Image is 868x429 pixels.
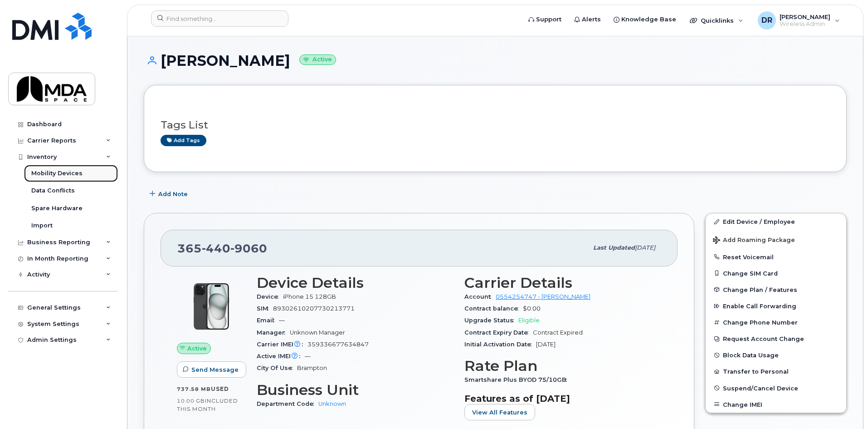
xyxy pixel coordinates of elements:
span: Initial Activation Date [464,341,536,348]
span: 440 [202,242,230,255]
button: Add Note [144,186,195,202]
span: View All Features [472,408,527,417]
h3: Business Unit [257,382,454,398]
span: SIM [257,305,273,312]
span: Department Code [257,400,318,407]
a: Add tags [161,135,206,146]
h3: Features as of [DATE] [464,393,661,404]
span: Change Plan / Features [723,286,797,293]
h3: Device Details [257,275,454,291]
span: $0.00 [523,305,541,312]
span: Active [187,344,207,353]
button: View All Features [464,404,535,420]
span: Contract Expiry Date [464,329,533,336]
span: 737.58 MB [177,386,211,392]
span: Upgrade Status [464,317,518,324]
button: Send Message [177,361,246,378]
span: — [305,353,311,360]
span: 359336677634847 [307,341,369,348]
span: Device [257,293,283,300]
span: Enable Call Forwarding [723,303,796,310]
h1: [PERSON_NAME] [144,53,847,69]
span: — [279,317,285,324]
span: used [211,385,229,392]
span: Email [257,317,279,324]
button: Request Account Change [706,330,846,347]
span: Unknown Manager [290,329,345,336]
span: 10.00 GB [177,398,205,404]
span: [DATE] [536,341,556,348]
span: Send Message [191,365,239,374]
h3: Carrier Details [464,275,661,291]
span: 9060 [230,242,267,255]
span: Account [464,293,496,300]
iframe: Messenger Launcher [829,390,861,422]
span: 365 [177,242,267,255]
a: Unknown [318,400,346,407]
button: Transfer to Personal [706,363,846,380]
h3: Rate Plan [464,358,661,374]
span: Contract Expired [533,329,583,336]
span: Eligible [518,317,540,324]
a: 0554254747 - [PERSON_NAME] [496,293,590,300]
button: Enable Call Forwarding [706,298,846,314]
button: Change SIM Card [706,265,846,281]
span: 89302610207730213771 [273,305,355,312]
button: Change Phone Number [706,314,846,330]
span: Smartshare Plus BYOD 75/10GB [464,376,571,383]
span: Last updated [593,244,635,251]
h3: Tags List [161,119,830,131]
img: iPhone_15_Black.png [184,279,239,334]
a: Edit Device / Employee [706,213,846,230]
button: Add Roaming Package [706,230,846,249]
span: included this month [177,397,238,412]
span: iPhone 15 128GB [283,293,336,300]
span: Carrier IMEI [257,341,307,348]
button: Suspend/Cancel Device [706,380,846,396]
button: Reset Voicemail [706,249,846,265]
span: City Of Use [257,365,297,371]
span: Add Note [158,190,188,198]
span: [DATE] [635,244,655,251]
button: Block Data Usage [706,347,846,363]
span: Add Roaming Package [713,237,795,245]
span: Manager [257,329,290,336]
button: Change IMEI [706,396,846,413]
span: Contract balance [464,305,523,312]
span: Suspend/Cancel Device [723,385,798,391]
button: Change Plan / Features [706,281,846,298]
span: Active IMEI [257,353,305,360]
span: Brampton [297,365,327,371]
small: Active [299,54,336,65]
